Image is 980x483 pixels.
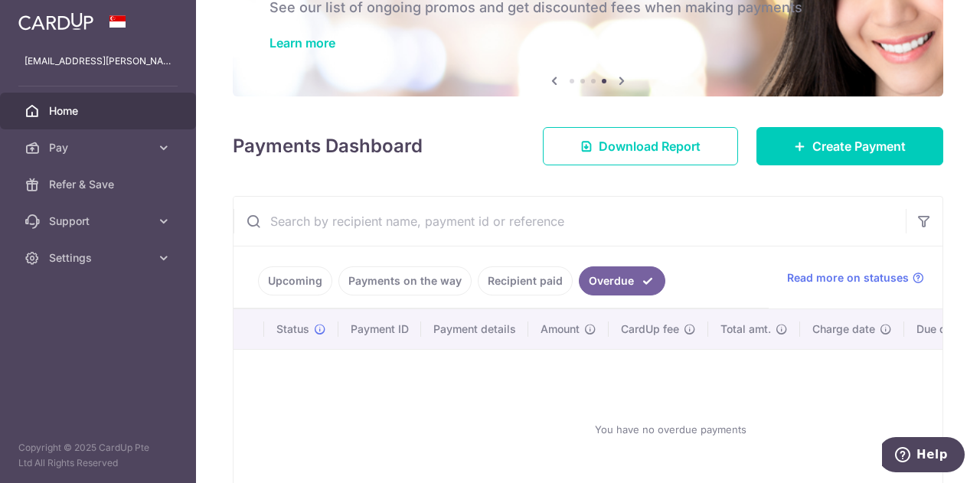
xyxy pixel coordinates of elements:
[543,127,738,165] a: Download Report
[269,35,335,51] a: Learn more
[338,266,472,295] a: Payments on the way
[541,321,580,337] span: Amount
[338,309,421,349] th: Payment ID
[49,214,150,229] span: Support
[787,270,909,286] span: Read more on statuses
[49,250,150,266] span: Settings
[49,177,150,192] span: Refer & Save
[24,54,171,69] p: [EMAIL_ADDRESS][PERSON_NAME][DOMAIN_NAME]
[421,309,528,349] th: Payment details
[756,127,943,165] a: Create Payment
[621,321,679,337] span: CardUp fee
[49,103,150,119] span: Home
[720,321,771,337] span: Total amt.
[916,321,962,337] span: Due date
[812,321,875,337] span: Charge date
[599,137,701,155] span: Download Report
[258,266,332,295] a: Upcoming
[882,437,965,475] iframe: Opens a widget where you can find more information
[787,270,924,286] a: Read more on statuses
[812,137,906,155] span: Create Payment
[478,266,573,295] a: Recipient paid
[233,132,423,160] h4: Payments Dashboard
[234,197,906,246] input: Search by recipient name, payment id or reference
[276,321,309,337] span: Status
[49,140,150,155] span: Pay
[579,266,665,295] a: Overdue
[18,12,93,31] img: CardUp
